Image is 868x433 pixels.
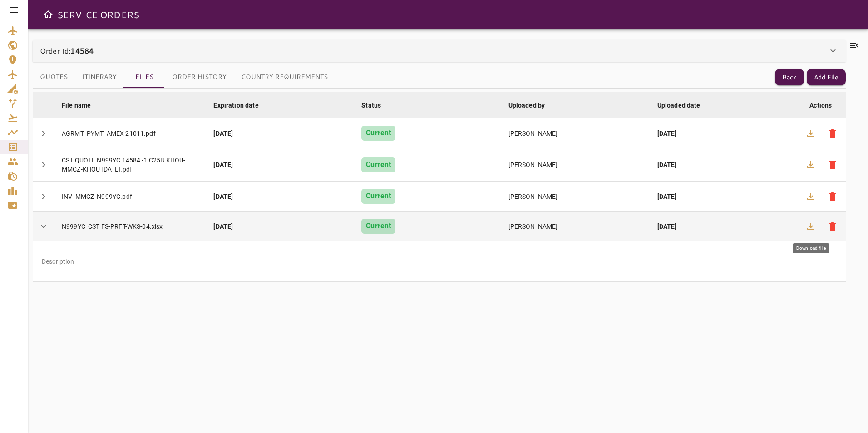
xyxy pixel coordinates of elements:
[213,100,270,111] span: Expiration date
[361,126,395,141] div: Current
[124,66,165,88] button: Files
[213,222,347,231] div: [DATE]
[38,128,49,139] span: chevron_right
[800,186,822,207] button: Download file
[827,191,838,202] span: delete
[508,129,643,138] div: [PERSON_NAME]
[213,129,347,138] div: [DATE]
[822,186,843,207] button: Delete file
[800,154,822,176] button: Download file
[822,123,843,144] button: Delete file
[775,69,804,86] button: Back
[807,69,846,86] button: Add File
[38,221,49,232] span: chevron_right
[657,160,790,169] div: [DATE]
[33,40,846,62] div: Order Id:14584
[827,221,838,232] span: delete
[361,219,395,234] div: Current
[361,157,395,172] div: Current
[38,191,49,202] span: chevron_right
[213,192,347,201] div: [DATE]
[33,66,335,88] div: basic tabs example
[234,66,335,88] button: Country Requirements
[62,192,199,201] div: INV_MMCZ_N999YC.pdf
[508,192,643,201] div: [PERSON_NAME]
[657,192,790,201] div: [DATE]
[827,128,838,139] span: delete
[40,45,94,56] p: Order Id:
[57,7,139,22] h6: SERVICE ORDERS
[62,156,199,174] div: CST QUOTE N999YC 14584 -1 C25B KHOU-MMCZ-KHOU [DATE].pdf
[38,159,49,170] span: chevron_right
[39,5,57,24] button: Open drawer
[827,159,838,170] span: delete
[361,100,393,111] span: Status
[657,222,790,231] div: [DATE]
[213,160,347,169] div: [DATE]
[657,100,712,111] span: Uploaded date
[62,100,91,111] div: File name
[62,222,199,231] div: N999YC_CST FS-PRFT-WKS-04.xlsx
[508,160,643,169] div: [PERSON_NAME]
[822,216,843,237] button: Delete file
[822,154,843,176] button: Delete file
[165,66,234,88] button: Order History
[657,100,700,111] div: Uploaded date
[361,100,381,111] div: Status
[62,129,199,138] div: AGRMT_PYMT_AMEX 21011.pdf
[361,189,395,204] div: Current
[508,100,557,111] span: Uploaded by
[657,129,790,138] div: [DATE]
[508,100,545,111] div: Uploaded by
[508,222,643,231] div: [PERSON_NAME]
[70,45,94,56] b: 14584
[62,100,103,111] span: File name
[33,66,75,88] button: Quotes
[800,123,822,144] button: Download file
[75,66,124,88] button: Itinerary
[213,100,258,111] div: Expiration date
[42,257,74,266] p: Description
